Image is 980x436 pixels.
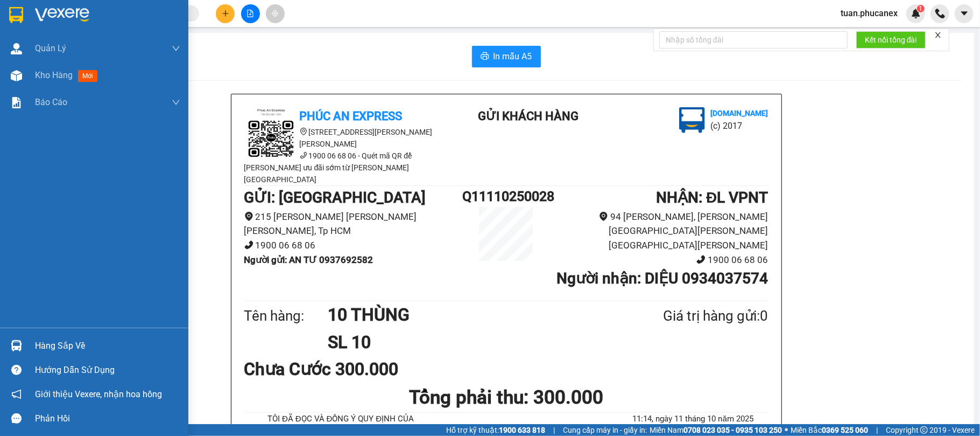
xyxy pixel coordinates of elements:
[785,428,788,432] span: ⚪️
[35,338,180,354] div: Hàng sắp về
[611,305,768,327] div: Giá trị hàng gửi: 0
[246,10,254,17] span: file-add
[481,52,489,62] span: printer
[300,128,307,135] span: environment
[9,7,23,23] img: logo-vxr
[13,13,67,67] img: logo.jpg
[271,10,279,17] span: aim
[244,254,373,265] b: Người gửi : AN TƯ 0937692582
[244,305,328,327] div: Tên hàng:
[90,41,148,50] b: [DOMAIN_NAME]
[117,13,143,39] img: logo.jpg
[710,109,768,117] b: [DOMAIN_NAME]
[266,4,285,23] button: aim
[244,238,463,253] li: 1900 06 68 06
[920,426,928,434] span: copyright
[35,41,66,55] span: Quản Lý
[244,383,769,412] h1: Tổng phải thu: 300.000
[917,5,925,12] sup: 1
[556,269,768,287] b: Người nhận : DIỆU 0934037574
[563,424,647,436] span: Cung cấp máy in - giấy in:
[328,329,611,356] h1: SL 10
[11,389,22,399] span: notification
[244,150,438,185] li: 1900 06 68 06 - Quét mã QR để [PERSON_NAME] ưu đãi sớm từ [PERSON_NAME][GEOGRAPHIC_DATA]
[911,9,921,18] img: icon-new-feature
[659,31,848,49] input: Nhập số tổng đài
[244,212,253,221] span: environment
[472,46,541,67] button: printerIn mẫu A5
[11,365,22,375] span: question-circle
[328,301,611,328] h1: 10 THÙNG
[11,413,22,424] span: message
[244,189,426,206] b: GỬI : [GEOGRAPHIC_DATA]
[244,210,463,238] li: 215 [PERSON_NAME] [PERSON_NAME] [PERSON_NAME], Tp HCM
[35,362,180,378] div: Hướng dẫn sử dụng
[493,50,532,63] span: In mẫu A5
[35,387,162,401] span: Giới thiệu Vexere, nhận hoa hồng
[955,4,974,23] button: caret-down
[710,119,768,133] li: (c) 2017
[865,34,917,46] span: Kết nối tổng đài
[919,5,922,12] span: 1
[11,43,22,54] img: warehouse-icon
[650,424,782,436] span: Miền Nam
[35,95,67,109] span: Báo cáo
[300,151,307,159] span: phone
[244,126,438,150] li: [STREET_ADDRESS][PERSON_NAME][PERSON_NAME]
[791,424,868,436] span: Miền Bắc
[90,51,148,65] li: (c) 2017
[553,424,555,436] span: |
[550,253,769,267] li: 1900 06 68 06
[550,210,769,253] li: 94 [PERSON_NAME], [PERSON_NAME][GEOGRAPHIC_DATA][PERSON_NAME][GEOGRAPHIC_DATA][PERSON_NAME]
[618,413,768,426] li: 11:14, ngày 11 tháng 10 năm 2025
[856,31,926,49] button: Kết nối tổng đài
[822,426,868,434] strong: 0369 525 060
[683,426,782,434] strong: 0708 023 035 - 0935 103 250
[300,109,403,123] b: Phúc An Express
[934,31,942,39] span: close
[499,426,545,434] strong: 1900 633 818
[66,16,107,66] b: Gửi khách hàng
[935,9,945,18] img: phone-icon
[679,107,705,133] img: logo.jpg
[244,240,253,250] span: phone
[241,4,260,23] button: file-add
[446,424,545,436] span: Hỗ trợ kỹ thuật:
[222,10,229,17] span: plus
[462,186,549,207] h1: Q11110250028
[172,98,180,107] span: down
[13,70,56,139] b: Phúc An Express
[696,255,706,264] span: phone
[244,356,417,383] div: Chưa Cước 300.000
[216,4,235,23] button: plus
[35,411,180,427] div: Phản hồi
[172,44,180,53] span: down
[832,6,906,20] span: tuan.phucanex
[599,212,608,221] span: environment
[11,340,22,351] img: warehouse-icon
[78,70,97,82] span: mới
[11,97,22,108] img: solution-icon
[656,189,768,206] b: NHẬN : ĐL VPNT
[876,424,878,436] span: |
[11,70,22,81] img: warehouse-icon
[244,107,298,161] img: logo.jpg
[35,70,73,80] span: Kho hàng
[478,109,579,123] b: Gửi khách hàng
[960,9,969,18] span: caret-down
